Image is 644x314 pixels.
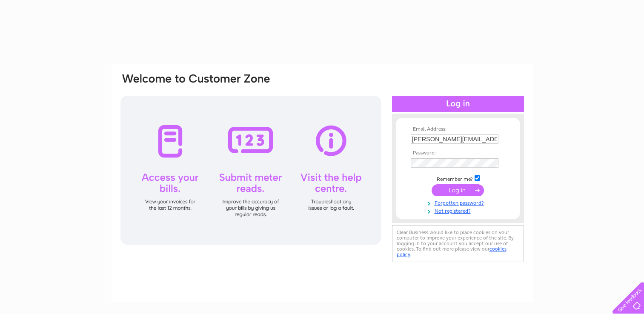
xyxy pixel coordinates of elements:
td: Remember me? [409,174,507,183]
div: Clear Business would like to place cookies on your computer to improve your experience of the sit... [392,225,524,262]
a: Not registered? [411,206,507,214]
a: cookies policy [397,246,507,257]
a: Forgotten password? [411,198,507,206]
th: Email Address: [409,126,507,132]
th: Password: [409,150,507,156]
input: Submit [432,184,484,196]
